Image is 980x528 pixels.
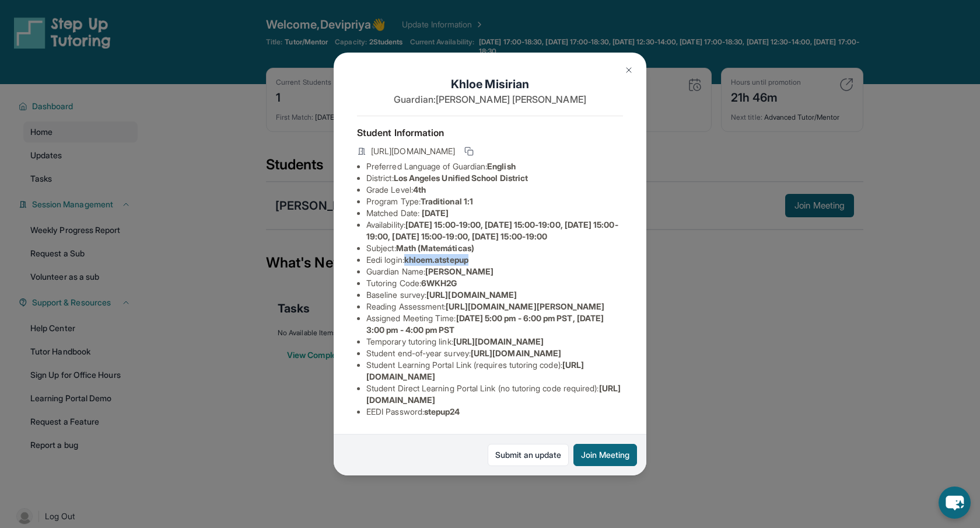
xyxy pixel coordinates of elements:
[366,348,623,359] li: Student end-of-year survey :
[366,289,623,301] li: Baseline survey :
[366,336,623,348] li: Temporary tutoring link :
[396,243,474,253] span: Math (Matemáticas)
[366,406,623,418] li: EEDI Password :
[357,126,623,140] h4: Student Information
[366,254,623,266] li: Eedi login :
[488,444,569,466] a: Submit an update
[366,219,623,242] li: Availability:
[366,313,604,335] span: [DATE] 5:00 pm - 6:00 pm PST, [DATE] 3:00 pm - 4:00 pm PST
[366,207,623,219] li: Matched Date:
[453,336,544,346] span: [URL][DOMAIN_NAME]
[573,444,637,466] button: Join Meeting
[366,196,623,207] li: Program Type:
[357,92,623,106] p: Guardian: [PERSON_NAME] [PERSON_NAME]
[366,266,623,277] li: Guardian Name :
[366,359,623,383] li: Student Learning Portal Link (requires tutoring code) :
[446,301,604,311] span: [URL][DOMAIN_NAME][PERSON_NAME]
[371,145,455,157] span: [URL][DOMAIN_NAME]
[366,301,623,312] li: Reading Assessment :
[421,278,457,288] span: 6WKH2G
[939,487,971,519] button: chat-button
[366,161,623,172] li: Preferred Language of Guardian:
[421,196,473,206] span: Traditional 1:1
[366,184,623,196] li: Grade Level:
[366,383,623,406] li: Student Direct Learning Portal Link (no tutoring code required) :
[366,277,623,289] li: Tutoring Code :
[366,242,623,254] li: Subject :
[394,173,528,183] span: Los Angeles Unified School District
[422,208,449,218] span: [DATE]
[425,266,494,276] span: [PERSON_NAME]
[366,172,623,184] li: District:
[424,407,460,416] span: stepup24
[366,220,618,241] span: [DATE] 15:00-19:00, [DATE] 15:00-19:00, [DATE] 15:00-19:00, [DATE] 15:00-19:00, [DATE] 15:00-19:00
[426,290,517,300] span: [URL][DOMAIN_NAME]
[366,312,623,336] li: Assigned Meeting Time :
[413,185,426,194] span: 4th
[624,65,633,75] img: Close Icon
[357,76,623,92] h1: Khloe Misirian
[404,255,468,265] span: khloem.atstepup
[471,348,561,358] span: [URL][DOMAIN_NAME]
[487,161,516,171] span: English
[462,144,476,158] button: Copy link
